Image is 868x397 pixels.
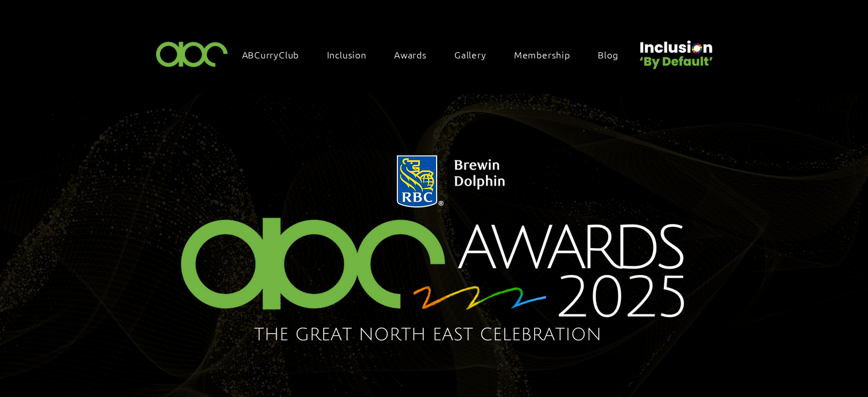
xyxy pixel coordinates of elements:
span: Awards [394,48,427,61]
div: Awards [388,42,444,66]
a: Gallery [449,42,504,66]
span: Blog [598,48,618,61]
div: Inclusion [321,42,384,66]
span: Membership [514,48,570,61]
span: ABCurryClub [242,48,299,61]
img: Northern Insights Double Pager Apr 2025.png [150,142,719,359]
span: Inclusion [327,48,367,61]
a: Membership [508,42,587,66]
img: Untitled design (22).png [636,31,715,70]
a: ABCurryClub [236,42,317,66]
img: ABC-Logo-Blank-Background-01-01-2.png [153,37,232,70]
span: Gallery [454,48,486,61]
a: Blog [592,42,635,66]
nav: Site [236,42,636,66]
